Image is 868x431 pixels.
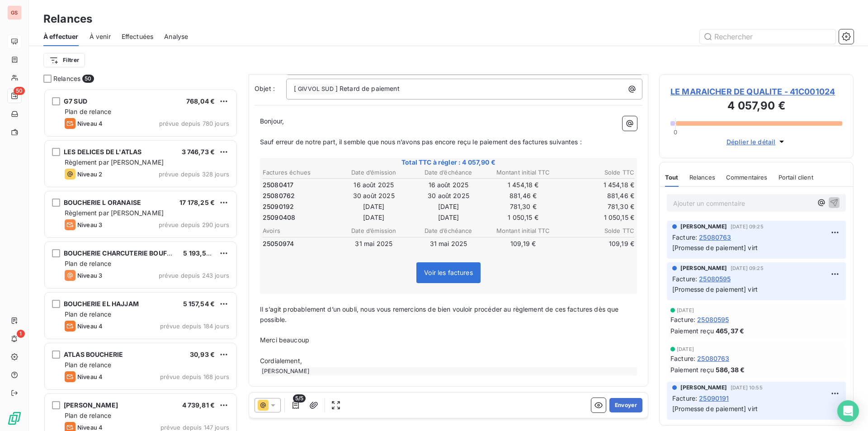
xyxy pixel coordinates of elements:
span: Règlement par [PERSON_NAME] [65,158,164,166]
th: Avoirs [262,226,336,236]
span: ATLAS BOUCHERIE [64,350,123,358]
td: 109,19 € [486,239,560,249]
td: 30 août 2025 [411,191,485,201]
span: Plan de relance [65,412,111,419]
span: LES DELICES DE L'ATLAS [64,148,142,156]
span: Merci beaucoup [260,336,309,344]
span: [DATE] 10:55 [731,385,763,390]
td: 1 454,18 € [561,180,635,190]
span: 5 193,57 € [183,249,216,257]
span: 25090191 [699,393,729,403]
span: Niveau 2 [77,171,102,178]
span: 50 [82,75,94,83]
span: [ [294,85,296,92]
th: Date d’émission [337,226,410,236]
span: Niveau 4 [77,373,103,380]
span: Il s’agit probablement d’un oubli, nous vous remercions de bien vouloir procéder au règlement de ... [260,305,621,323]
span: Facture : [672,274,697,284]
span: G7 SUD [64,97,87,105]
span: Commentaires [726,174,768,181]
span: Niveau 4 [77,322,103,330]
span: [PERSON_NAME] [680,384,727,392]
td: 109,19 € [561,239,635,249]
span: Relances [689,174,715,181]
th: Solde TTC [561,226,635,236]
img: Logo LeanPay [7,411,22,426]
span: Niveau 4 [77,120,103,127]
span: [PERSON_NAME] [680,264,727,272]
div: GS [7,5,22,20]
th: Date d’émission [337,168,410,177]
span: prévue depuis 184 jours [160,322,229,330]
span: Facture : [672,393,697,403]
span: [PERSON_NAME] [64,401,118,409]
th: Montant initial TTC [486,226,560,236]
span: prévue depuis 147 jours [160,424,229,431]
span: 1 [17,330,25,338]
span: Effectuées [122,32,154,41]
span: [DATE] 09:25 [731,265,764,271]
span: 50 [14,87,25,95]
span: Paiement reçu [670,365,714,374]
span: Déplier le détail [726,137,776,147]
td: [DATE] [337,213,410,223]
span: 25080595 [697,315,729,324]
span: Niveau 3 [77,221,102,228]
span: 3 746,73 € [182,148,215,156]
td: 781,30 € [561,202,635,212]
span: 5 157,54 € [183,300,215,308]
td: 31 mai 2025 [337,239,410,249]
span: [Promesse de paiement] virt [672,285,758,293]
span: Niveau 4 [77,424,103,431]
span: Bonjour, [260,117,284,125]
span: Règlement par [PERSON_NAME] [65,209,164,217]
span: 25090408 [263,213,295,222]
span: GIVVOL SUD [297,84,335,95]
span: 17 178,25 € [179,199,215,206]
span: [DATE] [677,346,694,352]
span: Plan de relance [65,260,111,267]
th: Solde TTC [561,168,635,177]
th: Date d’échéance [411,226,485,236]
td: 25050974 [262,239,336,249]
th: Date d’échéance [411,168,485,177]
span: Facture : [670,315,695,324]
td: 1 050,15 € [486,213,560,223]
span: 768,04 € [186,97,215,105]
span: 465,37 € [716,326,744,336]
span: 25080763 [697,354,729,363]
span: prévue depuis 328 jours [159,171,229,178]
span: Voir les factures [424,269,473,276]
span: À effectuer [43,32,79,41]
span: À venir [90,32,111,41]
span: 5/5 [293,394,306,403]
span: Plan de relance [65,361,111,369]
td: 30 août 2025 [337,191,410,201]
span: ] Retard de paiement [335,85,400,92]
span: Sauf erreur de notre part, il semble que nous n’avons pas encore reçu le paiement des factures su... [260,138,582,146]
span: prévue depuis 780 jours [159,120,229,127]
span: LE MARAICHER DE QUALITE - 41C001024 [670,85,842,98]
td: 1 454,18 € [486,180,560,190]
input: Rechercher [700,29,835,44]
span: Plan de relance [65,310,111,318]
span: prévue depuis 290 jours [159,221,229,228]
span: prévue depuis 243 jours [159,272,229,279]
span: Analyse [164,32,188,41]
span: 0 [674,128,677,136]
span: BOUCHERIE EL HAJJAM [64,300,139,308]
th: Factures échues [262,168,336,177]
td: 881,46 € [561,191,635,201]
td: [DATE] [337,202,410,212]
td: 881,46 € [486,191,560,201]
span: Paiement reçu [670,326,714,336]
td: 31 mai 2025 [411,239,485,249]
div: grid [43,89,238,431]
div: Open Intercom Messenger [837,400,859,422]
span: Relances [53,74,80,83]
button: Envoyer [609,398,642,412]
span: Portail client [778,174,813,181]
span: 25080417 [263,180,293,189]
span: 586,38 € [716,365,745,374]
h3: 4 057,90 € [670,98,842,116]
